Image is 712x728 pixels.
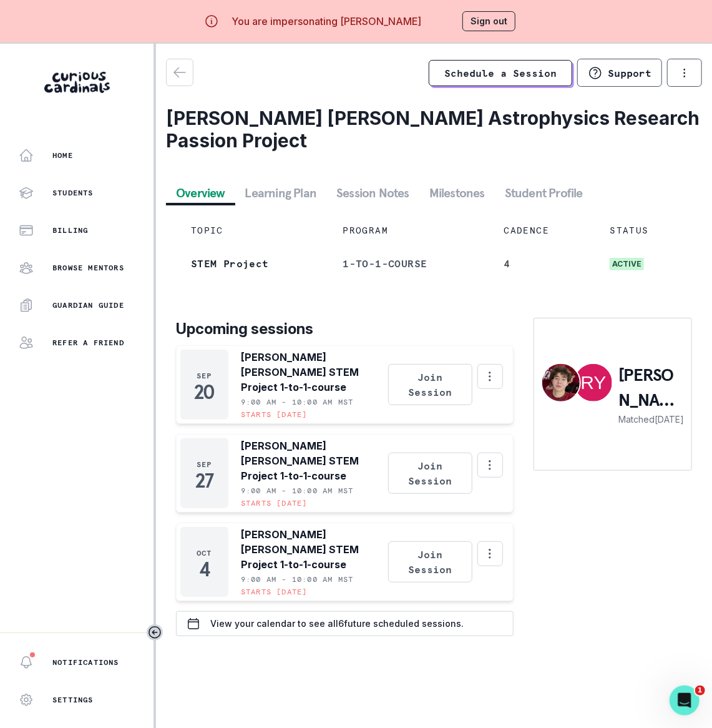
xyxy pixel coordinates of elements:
button: Options [477,364,502,389]
p: Settings [52,695,94,705]
p: [PERSON_NAME] [PERSON_NAME] STEM Project 1-to-1-course [241,438,389,483]
p: [PERSON_NAME] [PERSON_NAME] STEM Project 1-to-1-course [241,350,389,395]
button: Session Notes [326,182,419,204]
iframe: Intercom live chat [670,686,700,716]
button: Support [577,59,662,87]
p: Guardian Guide [52,300,124,310]
span: 1 [695,686,705,696]
p: Support [608,67,651,79]
button: Student Profile [495,182,593,204]
td: CADENCE [489,214,595,247]
p: Sep [197,371,212,381]
button: Learning Plan [235,182,327,204]
p: 9:00 AM - 10:00 AM MST [241,397,353,407]
p: 20 [194,386,215,398]
button: Options [477,453,502,478]
button: Sign out [462,11,515,31]
p: 27 [195,475,213,487]
p: Oct [197,548,212,558]
td: PROGRAM [328,214,489,247]
p: You are impersonating [PERSON_NAME] [232,14,421,29]
img: Raja Prabhav Yedavelli [575,364,612,401]
button: Options [477,541,502,566]
td: TOPIC [176,214,328,247]
p: Browse Mentors [52,263,124,273]
h2: [PERSON_NAME] [PERSON_NAME] Astrophysics Research Passion Project [166,107,702,152]
img: Liam Zuckerman [542,364,580,401]
p: 4 [199,563,210,576]
button: Join Session [388,541,473,583]
button: Join Session [388,453,473,494]
p: 9:00 AM - 10:00 AM MST [241,574,353,584]
button: options [667,59,702,87]
p: Billing [52,225,88,235]
button: Toggle sidebar [147,624,163,641]
p: Matched [DATE] [618,413,684,426]
p: 9:00 AM - 10:00 AM MST [241,486,353,496]
p: Home [52,150,73,160]
button: Join Session [388,364,473,405]
p: Starts [DATE] [241,410,308,420]
p: Notifications [52,657,119,667]
td: STATUS [595,214,692,247]
td: 4 [489,247,595,280]
img: Curious Cardinals Logo [44,72,110,93]
p: [PERSON_NAME] [PERSON_NAME] STEM Project 1-to-1-course [241,527,389,572]
td: STEM Project [176,247,328,280]
p: Students [52,188,94,198]
p: Upcoming sessions [176,318,514,340]
p: Sep [197,460,212,470]
p: Starts [DATE] [241,587,308,597]
a: Schedule a Session [429,60,572,86]
p: [PERSON_NAME] + [DATE][PERSON_NAME] [618,363,684,413]
p: Refer a friend [52,338,124,348]
p: View your calendar to see all 6 future scheduled sessions. [210,619,464,629]
button: Milestones [419,182,495,204]
p: Starts [DATE] [241,498,308,508]
span: active [610,258,644,270]
td: 1-to-1-course [328,247,489,280]
button: Overview [166,182,235,204]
